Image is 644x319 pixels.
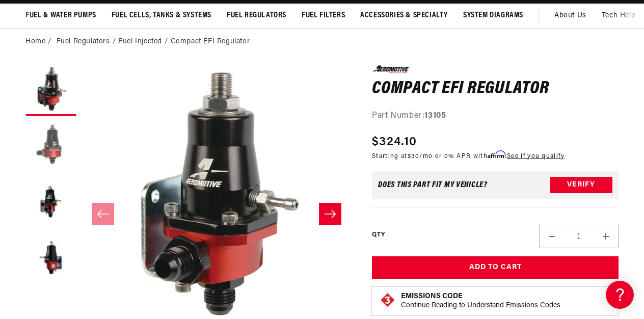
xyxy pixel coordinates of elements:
img: Emissions code [380,292,396,308]
span: System Diagrams [463,10,523,21]
summary: Tech Help [594,4,643,28]
p: Starting at /mo or 0% APR with . [372,151,565,161]
span: $324.10 [372,133,417,151]
div: Part Number: [372,110,619,123]
li: Compact EFI Regulator [171,36,250,47]
button: Load image 4 in gallery view [25,233,76,284]
span: Fuel Cells, Tanks & Systems [112,10,211,21]
li: Fuel Injected [118,36,170,47]
span: Fuel Regulators [227,10,286,21]
summary: Fuel & Water Pumps [18,4,104,28]
p: Continue Reading to Understand Emissions Codes [401,301,560,310]
strong: 13105 [424,112,446,120]
button: Load image 1 in gallery view [25,65,76,116]
summary: Fuel Cells, Tanks & Systems [104,4,219,28]
summary: Accessories & Specialty [353,4,455,28]
button: Add to Cart [372,256,619,279]
button: Emissions CodeContinue Reading to Understand Emissions Codes [401,292,560,310]
div: Does This part fit My vehicle? [378,181,488,189]
button: Slide right [319,203,341,225]
a: About Us [547,4,594,28]
span: Fuel Filters [302,10,345,21]
span: About Us [554,12,586,19]
strong: Emissions Code [401,293,463,300]
span: Fuel & Water Pumps [25,10,96,21]
button: Load image 3 in gallery view [25,177,76,228]
summary: Fuel Regulators [219,4,294,28]
label: QTY [372,231,385,240]
button: Verify [550,177,612,193]
summary: System Diagrams [455,4,531,28]
button: Load image 2 in gallery view [25,121,76,172]
li: Fuel Regulators [57,36,119,47]
a: Home [25,36,45,47]
span: $30 [408,153,420,159]
h1: Compact EFI Regulator [372,81,619,97]
summary: Fuel Filters [294,4,353,28]
span: Tech Help [602,10,635,21]
span: Affirm [488,151,505,158]
button: Slide left [92,203,114,225]
a: See if you qualify - Learn more about Affirm Financing (opens in modal) [507,153,565,159]
nav: breadcrumbs [25,36,619,47]
span: Accessories & Specialty [360,10,448,21]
